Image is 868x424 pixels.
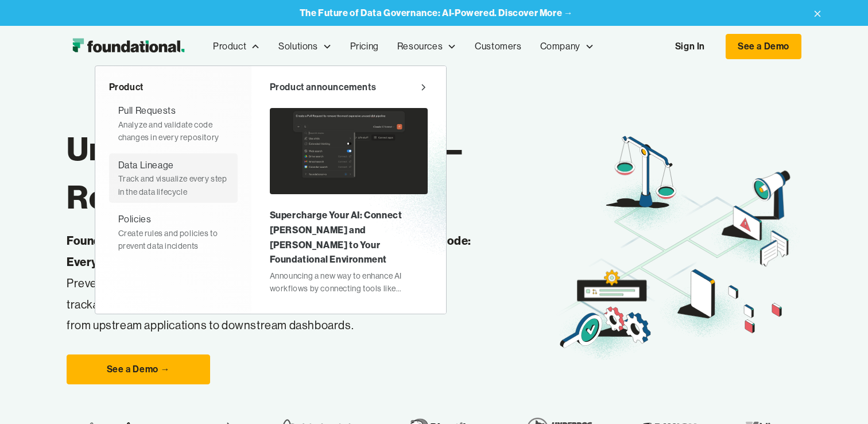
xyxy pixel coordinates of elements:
[661,291,868,424] div: Widget de chat
[67,35,190,58] img: Foundational Logo
[341,28,388,65] a: Pricing
[397,39,443,54] div: Resources
[95,65,447,314] nav: Product
[118,227,228,253] div: Create rules and policies to prevent data incidents
[278,39,317,54] div: Solutions
[664,34,716,59] a: Sign In
[270,269,428,295] div: Announcing a new way to enhance AI workflows by connecting tools like [PERSON_NAME] and [PERSON_N...
[67,125,556,221] h1: Unified Data Governance— Rebuilt for the
[118,118,228,144] div: Analyze and validate code changes in every repository
[661,291,868,424] iframe: Chat Widget
[269,28,340,65] div: Solutions
[300,7,573,18] a: The Future of Data Governance: AI-Powered. Discover More →
[118,103,176,118] div: Pull Requests
[270,80,428,95] a: Product announcements
[67,233,471,269] strong: Foundational uses source code analysis to govern all the data and its code: Everything, everywher...
[67,354,210,384] a: See a Demo →
[109,153,238,203] a: Data LineageTrack and visualize every step in the data lifecycle
[388,28,466,65] div: Resources
[726,34,801,59] a: See a Demo
[270,80,377,95] div: Product announcements
[540,39,580,54] div: Company
[466,28,530,65] a: Customers
[270,208,428,267] div: Supercharge Your AI: Connect [PERSON_NAME] and [PERSON_NAME] to Your Foundational Environment
[109,80,238,95] div: Product
[118,212,152,227] div: Policies
[67,35,190,58] a: home
[93,297,104,311] em: all
[213,39,246,54] div: Product
[270,103,428,299] a: Supercharge Your AI: Connect [PERSON_NAME] and [PERSON_NAME] to Your Foundational EnvironmentAnno...
[67,230,507,336] p: Prevent incidents before any bad code is live, track data and AI pipelines, and govern everything...
[109,207,238,257] a: PoliciesCreate rules and policies to prevent data incidents
[118,158,174,173] div: Data Lineage
[118,172,228,198] div: Track and visualize every step in the data lifecycle
[109,99,238,148] a: Pull RequestsAnalyze and validate code changes in every repository
[204,28,269,65] div: Product
[531,28,603,65] div: Company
